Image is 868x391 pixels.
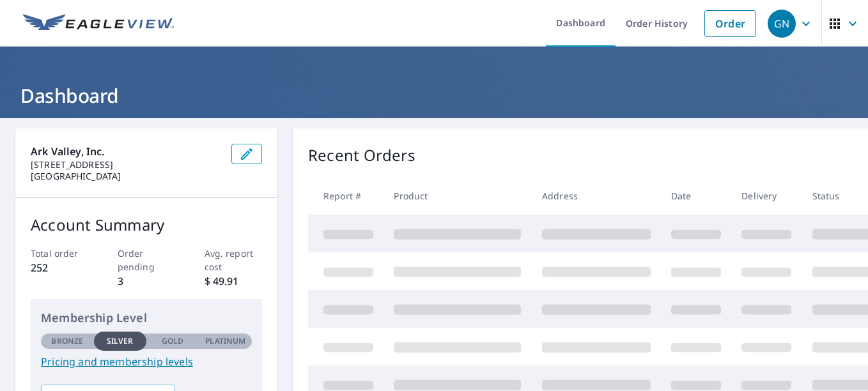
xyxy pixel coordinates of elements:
th: Delivery [731,177,802,215]
p: 252 [31,260,89,275]
p: 3 [118,273,176,289]
p: Silver [107,335,134,347]
p: Order pending [118,247,176,273]
img: EV Logo [23,14,174,33]
th: Date [661,177,731,215]
th: Product [384,177,531,215]
th: Address [532,177,661,215]
th: Report # [308,177,384,215]
p: $ 49.91 [205,273,263,289]
a: Order [704,10,756,37]
p: [GEOGRAPHIC_DATA] [31,171,221,182]
p: Total order [31,247,89,260]
p: Gold [162,335,183,347]
p: Recent Orders [308,144,415,167]
p: Avg. report cost [205,247,263,273]
a: Pricing and membership levels [41,354,252,369]
p: [STREET_ADDRESS] [31,159,221,171]
div: GN [768,10,796,38]
p: Ark Valley, Inc. [31,144,221,159]
p: Platinum [205,335,245,347]
p: Account Summary [31,213,262,236]
p: Bronze [51,335,83,347]
p: Membership Level [41,309,252,326]
h1: Dashboard [15,82,853,109]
